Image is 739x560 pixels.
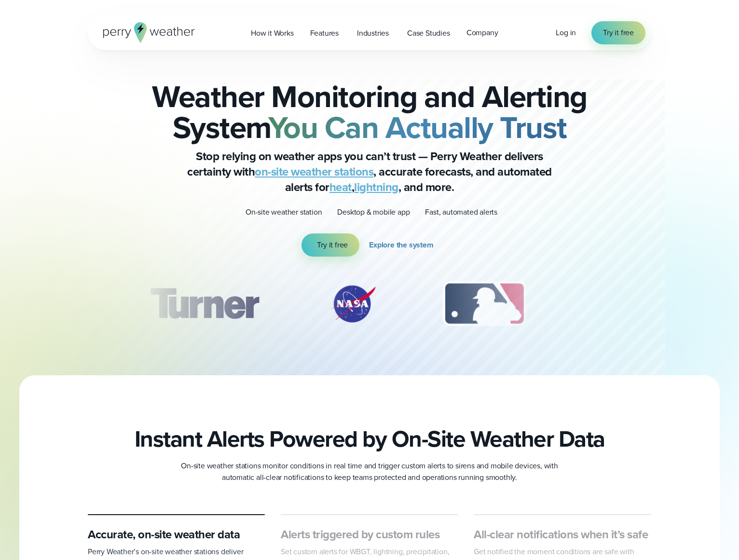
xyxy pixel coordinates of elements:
span: Features [310,27,339,39]
a: lightning [354,178,398,196]
a: Log in [556,27,576,39]
div: 1 of 12 [136,280,273,328]
span: Company [466,27,498,39]
p: On-site weather station [246,206,322,218]
p: Stop relying on weather apps you can’t trust — Perry Weather delivers certainty with , accurate f... [177,149,562,195]
h3: Accurate, on-site weather data [88,527,265,542]
strong: You Can Actually Trust [268,105,567,150]
h2: Instant Alerts Powered by On-Site Weather Data [135,425,605,452]
span: Case Studies [407,27,450,39]
span: Try it free [317,239,348,251]
a: How it Works [243,23,302,43]
a: Try it free [591,21,645,44]
span: How it Works [251,27,294,39]
a: on-site weather stations [255,163,373,180]
h2: Weather Monitoring and Alerting System [136,81,603,143]
p: Desktop & mobile app [337,206,410,218]
a: Case Studies [399,23,458,43]
div: 4 of 12 [582,280,659,328]
span: Explore the system [369,239,433,251]
img: MLB.svg [433,280,535,328]
span: Try it free [603,27,634,39]
p: Fast, automated alerts [425,206,497,218]
div: 3 of 12 [433,280,535,328]
h3: Alerts triggered by custom rules [281,527,458,542]
img: NASA.svg [319,280,387,328]
h3: All-clear notifications when it’s safe [474,527,651,542]
p: On-site weather stations monitor conditions in real time and trigger custom alerts to sirens and ... [177,460,562,483]
span: Log in [556,27,576,38]
img: Turner-Construction_1.svg [136,280,273,328]
div: 2 of 12 [319,280,387,328]
div: slideshow [136,280,603,333]
a: Explore the system [369,233,437,257]
a: heat [329,178,352,196]
img: PGA.svg [582,280,659,328]
span: Industries [357,27,389,39]
a: Try it free [301,233,359,257]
